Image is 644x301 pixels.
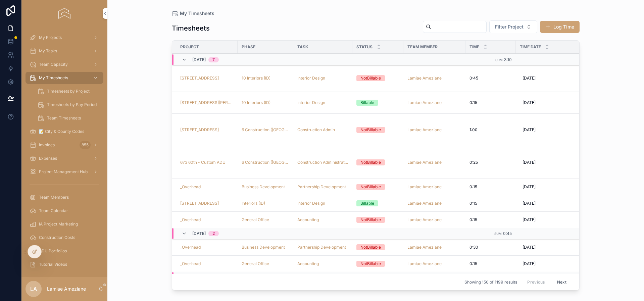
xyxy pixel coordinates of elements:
[469,100,477,105] span: 0:15
[80,141,91,149] div: 855
[356,184,399,190] a: NotBillable
[212,57,215,62] div: 7
[407,201,442,206] a: Lamiae Ameziane
[26,58,103,70] a: Team Capacity
[180,100,234,105] a: [STREET_ADDRESS][PERSON_NAME]
[242,184,285,190] a: Business Development
[356,100,399,106] a: Billable
[297,160,348,165] a: Construction Administration
[180,76,219,81] a: [STREET_ADDRESS]
[180,261,234,266] a: _Overhead
[26,166,103,178] a: Project Management Hub
[26,191,103,203] a: Team Members
[30,285,37,293] span: LA
[242,261,269,266] a: General Office
[297,245,348,250] a: Partnership Development
[297,44,308,50] span: Task
[26,258,103,270] a: Tutorial Videos
[242,76,289,81] a: 10 Interiors (ID)
[180,184,201,190] a: _Overhead
[180,127,219,133] span: [STREET_ADDRESS]
[26,205,103,217] a: Team Calendar
[180,10,214,17] span: My Timesheets
[407,245,442,250] a: Lamiae Ameziane
[523,76,536,81] span: [DATE]
[407,184,461,190] a: Lamiae Ameziane
[407,245,461,250] a: Lamiae Ameziane
[26,245,103,257] a: ADU Portfolios
[494,232,502,236] small: Sum
[407,127,442,133] span: Lamiae Ameziane
[520,44,541,50] span: Time Date
[356,44,373,50] span: Status
[407,184,442,190] a: Lamiae Ameziane
[540,21,580,33] a: Log Time
[356,244,399,250] a: NotBillable
[523,100,536,105] span: [DATE]
[26,152,103,164] a: Expenses
[180,201,219,206] span: [STREET_ADDRESS]
[520,97,587,108] a: [DATE]
[180,245,234,250] a: _Overhead
[297,127,335,133] a: Construction Admin
[523,245,536,250] span: [DATE]
[242,160,289,165] a: 6 Construction ([GEOGRAPHIC_DATA])
[469,245,478,250] span: 0:30
[242,217,289,222] a: General Office
[469,261,477,266] span: 0:15
[26,32,103,44] a: My Projects
[297,217,319,222] span: Accounting
[469,184,512,190] a: 0:15
[297,100,325,105] span: Interior Design
[242,100,289,105] a: 10 Interiors (ID)
[469,245,512,250] a: 0:30
[520,182,587,192] a: [DATE]
[39,156,57,161] span: Expenses
[26,139,103,151] a: Invoices855
[407,100,442,105] a: Lamiae Ameziane
[407,127,461,133] a: Lamiae Ameziane
[242,245,289,250] a: Business Development
[469,201,512,206] a: 0:15
[242,245,285,250] a: Business Development
[180,160,226,165] span: 673 60th - Custom ADU
[180,44,199,50] span: Project
[242,217,269,222] a: General Office
[180,160,234,165] a: 673 60th - Custom ADU
[523,201,536,206] span: [DATE]
[360,75,381,81] div: NotBillable
[495,58,503,62] small: Sum
[242,184,289,190] a: Business Development
[407,44,438,50] span: Team Member
[39,48,57,54] span: My Tasks
[242,261,289,266] a: General Office
[360,261,381,267] div: NotBillable
[47,115,81,121] span: Team Timesheets
[180,127,234,133] a: [STREET_ADDRESS]
[180,201,234,206] a: [STREET_ADDRESS]
[47,89,90,94] span: Timesheets by Project
[242,76,270,81] a: 10 Interiors (ID)
[26,218,103,230] a: IA Project Marketing
[26,126,103,138] a: 📝 City & County Codes
[469,160,478,165] span: 0:25
[360,100,374,106] div: Billable
[360,217,381,223] div: NotBillable
[297,245,346,250] a: Partnership Development
[297,217,348,222] a: Accounting
[39,169,88,174] span: Project Management Hub
[520,124,587,135] a: [DATE]
[523,217,536,222] span: [DATE]
[356,127,399,133] a: NotBillable
[297,261,319,266] span: Accounting
[520,198,587,209] a: [DATE]
[180,217,201,222] span: _Overhead
[407,76,442,81] a: Lamiae Ameziane
[34,99,103,111] a: Timesheets by Pay Period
